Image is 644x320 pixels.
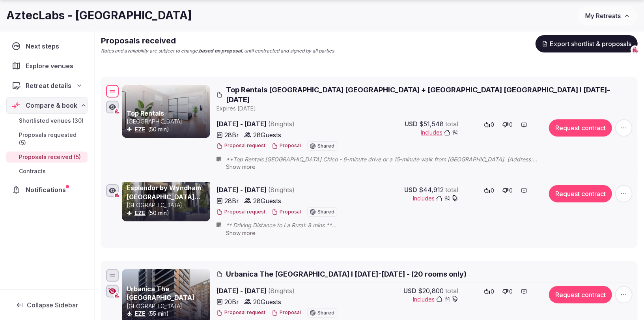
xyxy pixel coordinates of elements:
span: 0 [510,288,513,296]
div: (50 min) [127,125,209,133]
button: Request contract [549,119,612,137]
span: $51,548 [419,119,444,129]
a: EZE [134,126,146,133]
span: USD [404,185,417,195]
span: 20 Br [224,297,239,307]
span: total [445,185,458,195]
span: ( 8 night s ) [268,186,295,194]
span: USD [405,119,418,129]
span: [DATE] - [DATE] [217,119,355,129]
span: Shortlisted venues (30) [19,117,84,125]
span: Collapse Sidebar [27,301,78,309]
button: Includes [421,129,458,137]
button: Collapse Sidebar [6,296,88,314]
span: [DATE] - [DATE] [217,185,355,195]
button: Includes [413,195,458,202]
button: Export shortlist & proposals [536,35,638,52]
span: 20 Guests [253,297,281,307]
span: Contracts [19,167,46,175]
p: Rates and availability are subject to change, , until contracted and signed by all parties [101,48,334,54]
span: My Retreats [585,12,621,20]
span: Top Rentals [GEOGRAPHIC_DATA] [GEOGRAPHIC_DATA] + [GEOGRAPHIC_DATA] [GEOGRAPHIC_DATA] I [DATE]-[D... [226,85,633,105]
a: Contracts [6,166,88,177]
span: 28 Guests [253,130,281,140]
button: Proposal request [217,309,265,316]
button: Proposal [272,143,301,150]
button: 0 [482,119,497,130]
span: Shared [317,311,334,315]
button: My Retreats [578,6,638,26]
span: Notifications [26,185,69,195]
span: 28 Guests [253,196,281,206]
span: 0 [491,121,495,129]
button: EZE [134,125,146,133]
span: $20,800 [418,286,444,296]
div: (50 min) [127,209,209,217]
button: Request contract [549,185,612,202]
span: total [445,286,458,296]
a: Proposals requested (5) [6,129,88,148]
a: Notifications [6,182,88,198]
div: Expire s [DATE] [217,105,633,112]
span: Next steps [26,41,62,51]
button: Includes [413,296,458,303]
button: EZE [134,310,146,318]
span: Compare & book [26,101,77,110]
a: Esplendor by Wyndham [GEOGRAPHIC_DATA] [GEOGRAPHIC_DATA] [127,184,201,210]
p: [GEOGRAPHIC_DATA] [127,118,209,125]
button: 0 [500,286,515,297]
h2: Proposals received [101,35,334,46]
button: 0 [482,286,497,297]
button: Proposal [272,209,301,215]
span: USD [403,286,416,296]
button: Request contract [549,286,612,303]
span: Retreat details [26,81,71,90]
span: ** Driving Distance to La Rural: 8 mins ** Important: VAT 21%: For foreign guests, Decree 1,043/2... [226,221,570,229]
button: 0 [482,185,497,196]
a: Proposals received (5) [6,152,88,163]
span: ( 8 night s ) [268,120,295,128]
span: Shared [317,210,334,214]
span: 28 Br [224,130,239,140]
div: (55 min) [127,310,209,318]
span: Urbanica The [GEOGRAPHIC_DATA] I [DATE]-[DATE] - (20 rooms only) [226,269,467,279]
a: Shortlisted venues (30) [6,115,88,126]
button: Proposal request [217,209,265,215]
h1: AztecLabs - [GEOGRAPHIC_DATA] [6,8,192,23]
span: [DATE] - [DATE] [217,286,355,296]
span: Show more [226,164,256,170]
span: Explore venues [26,61,77,71]
p: [GEOGRAPHIC_DATA] [127,302,209,310]
span: **Top Rentals [GEOGRAPHIC_DATA] Chico - 6-minute drive or a 15-minute walk from [GEOGRAPHIC_DATA]... [226,155,570,163]
p: [GEOGRAPHIC_DATA] [127,201,209,209]
span: ( 8 night s ) [268,287,295,295]
span: Shared [317,144,334,148]
span: Show more [226,230,256,236]
a: Next steps [6,38,88,54]
a: EZE [134,310,146,317]
a: EZE [134,210,146,216]
span: 0 [510,187,513,195]
span: 28 Br [224,196,239,206]
span: Proposals received (5) [19,153,81,161]
span: 0 [491,187,495,195]
span: $44,912 [419,185,444,195]
button: 0 [500,185,515,196]
span: total [445,119,458,129]
button: EZE [134,209,146,217]
button: 0 [500,119,515,130]
span: 0 [491,288,495,296]
strong: based on proposal [199,48,242,54]
button: Proposal [272,309,301,316]
span: Proposals requested (5) [19,131,84,147]
a: Urbanica The [GEOGRAPHIC_DATA] [127,285,194,301]
span: 0 [510,121,513,129]
a: Explore venues [6,58,88,74]
button: Proposal request [217,143,265,150]
a: Top Rentals [127,109,164,117]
